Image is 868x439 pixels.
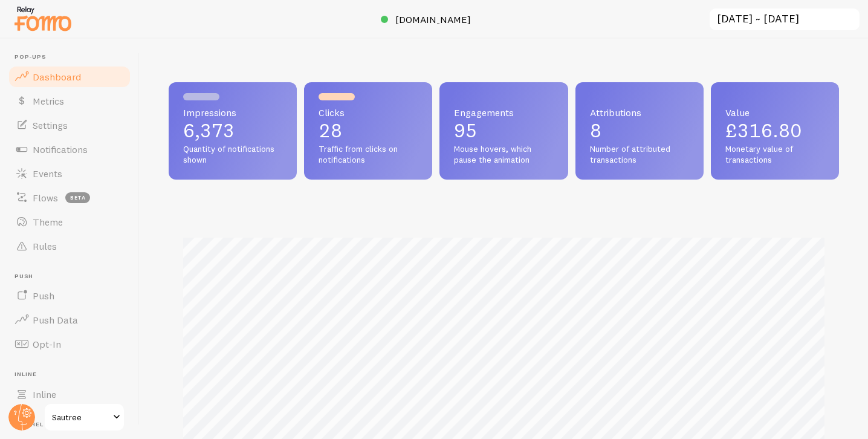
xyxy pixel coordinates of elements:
[15,273,132,281] span: Push
[33,143,88,155] span: Notifications
[319,108,418,117] span: Clicks
[33,167,62,180] span: Events
[33,240,57,252] span: Rules
[454,144,553,165] span: Mouse hovers, which pause the animation
[725,119,802,142] span: £316.80
[65,192,90,203] span: beta
[44,403,125,432] a: Sautree
[7,113,132,137] a: Settings
[7,382,132,406] a: Inline
[33,119,68,131] span: Settings
[15,53,132,61] span: Pop-ups
[454,108,553,117] span: Engagements
[13,3,73,34] img: fomo-relay-logo-orange.svg
[33,314,78,326] span: Push Data
[319,121,418,140] p: 28
[7,161,132,186] a: Events
[33,338,61,350] span: Opt-In
[7,284,132,308] a: Push
[33,192,58,204] span: Flows
[454,121,553,140] p: 95
[33,71,81,83] span: Dashboard
[7,234,132,258] a: Rules
[725,108,824,117] span: Value
[725,144,824,165] span: Monetary value of transactions
[7,89,132,113] a: Metrics
[7,65,132,89] a: Dashboard
[183,144,282,165] span: Quantity of notifications shown
[33,290,54,302] span: Push
[319,144,418,165] span: Traffic from clicks on notifications
[183,108,282,117] span: Impressions
[7,308,132,332] a: Push Data
[7,186,132,210] a: Flows beta
[7,210,132,234] a: Theme
[52,410,109,424] span: Sautree
[590,144,689,165] span: Number of attributed transactions
[7,137,132,161] a: Notifications
[33,216,63,228] span: Theme
[33,95,64,107] span: Metrics
[183,121,282,140] p: 6,373
[33,388,56,400] span: Inline
[15,371,132,379] span: Inline
[590,121,689,140] p: 8
[590,108,689,117] span: Attributions
[7,332,132,356] a: Opt-In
